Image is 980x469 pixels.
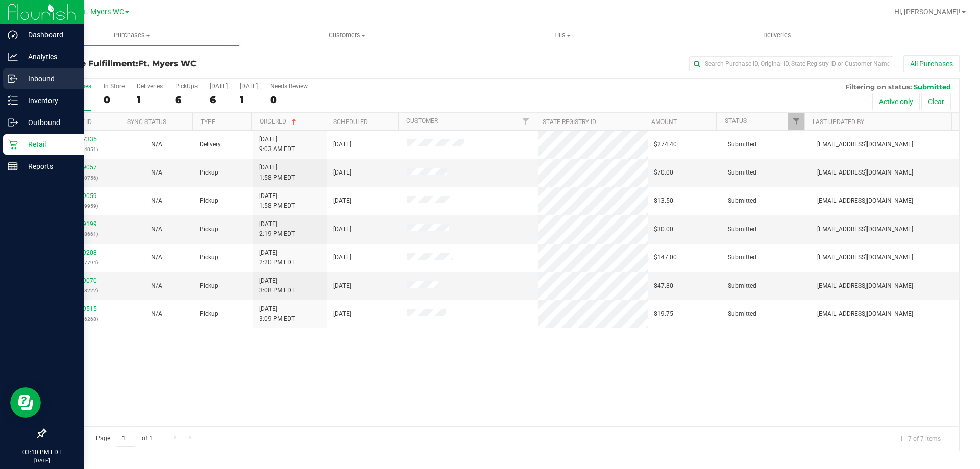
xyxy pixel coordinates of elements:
div: PickUps [175,83,198,90]
span: [DATE] 3:08 PM EDT [259,276,295,295]
button: N/A [151,140,162,150]
inline-svg: Analytics [8,52,18,62]
a: Ordered [260,118,298,125]
inline-svg: Retail [8,139,18,150]
div: [DATE] [210,83,228,90]
div: 0 [104,94,125,106]
span: [DATE] [333,168,351,178]
span: [EMAIL_ADDRESS][DOMAIN_NAME] [817,196,913,206]
span: Submitted [728,196,756,206]
input: Search Purchase ID, Original ID, State Registry ID or Customer Name... [689,56,893,71]
span: Deliveries [749,31,805,40]
a: Status [725,117,747,125]
iframe: Resource center [10,387,41,418]
span: [EMAIL_ADDRESS][DOMAIN_NAME] [817,140,913,150]
span: [DATE] [333,140,351,150]
a: Scheduled [333,118,368,126]
a: Deliveries [670,24,885,46]
span: [EMAIL_ADDRESS][DOMAIN_NAME] [817,253,913,262]
button: All Purchases [903,55,960,72]
span: Page of 1 [87,431,161,447]
a: Purchases [24,24,239,46]
span: Submitted [728,309,756,319]
a: 11999070 [68,277,97,284]
p: Inbound [18,72,79,85]
p: 03:10 PM EDT [5,448,79,457]
span: Not Applicable [151,282,162,289]
span: Submitted [728,253,756,262]
button: N/A [151,253,162,262]
span: Submitted [728,225,756,234]
button: Active only [872,93,920,110]
span: Pickup [200,225,218,234]
span: Submitted [728,168,756,178]
span: [EMAIL_ADDRESS][DOMAIN_NAME] [817,281,913,291]
span: [DATE] 1:58 PM EDT [259,163,295,182]
div: 1 [240,94,258,106]
button: N/A [151,225,162,234]
span: Not Applicable [151,141,162,148]
p: Outbound [18,116,79,129]
a: Sync Status [127,118,166,126]
p: Retail [18,138,79,151]
span: Pickup [200,168,218,178]
input: 1 [117,431,135,447]
span: Not Applicable [151,169,162,176]
a: Customers [239,24,454,46]
span: Submitted [728,140,756,150]
span: Tills [455,31,669,40]
span: Not Applicable [151,226,162,233]
a: Filter [788,113,804,130]
p: Inventory [18,94,79,107]
inline-svg: Inventory [8,95,18,106]
span: 1 - 7 of 7 items [892,431,949,446]
span: [DATE] [333,253,351,262]
h3: Purchase Fulfillment: [45,59,350,68]
span: [DATE] [333,196,351,206]
p: Analytics [18,51,79,63]
span: [DATE] 1:58 PM EDT [259,191,295,211]
div: 6 [210,94,228,106]
a: Filter [517,113,534,130]
inline-svg: Dashboard [8,30,18,40]
a: State Registry ID [543,118,596,126]
span: Delivery [200,140,221,150]
span: Pickup [200,309,218,319]
span: Not Applicable [151,254,162,261]
div: Needs Review [270,83,308,90]
div: 0 [270,94,308,106]
a: Amount [651,118,677,126]
a: 11997335 [68,136,97,143]
span: Pickup [200,253,218,262]
button: N/A [151,168,162,178]
span: [DATE] [333,225,351,234]
a: 11999059 [68,192,97,200]
span: $274.40 [654,140,677,150]
button: Clear [921,93,951,110]
span: [DATE] [333,281,351,291]
span: [DATE] 3:09 PM EDT [259,304,295,324]
span: Ft. Myers WC [80,8,124,16]
span: Ft. Myers WC [138,59,197,68]
a: 11999199 [68,220,97,228]
span: $70.00 [654,168,673,178]
span: Pickup [200,196,218,206]
p: Dashboard [18,29,79,41]
span: $30.00 [654,225,673,234]
span: Not Applicable [151,310,162,317]
p: Reports [18,160,79,172]
a: 11999515 [68,305,97,312]
span: Filtering on status: [845,83,912,91]
inline-svg: Reports [8,161,18,171]
span: Not Applicable [151,197,162,204]
button: N/A [151,196,162,206]
span: [DATE] 2:19 PM EDT [259,219,295,239]
span: $19.75 [654,309,673,319]
div: In Store [104,83,125,90]
button: N/A [151,309,162,319]
a: Tills [454,24,669,46]
div: [DATE] [240,83,258,90]
a: Customer [406,117,438,125]
div: 6 [175,94,198,106]
inline-svg: Outbound [8,117,18,128]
